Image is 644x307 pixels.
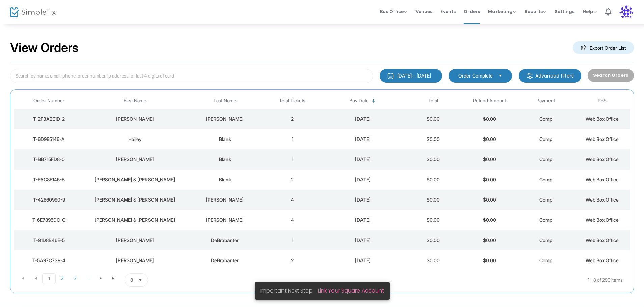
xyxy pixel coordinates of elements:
div: T-5A97C739-4 [16,257,82,264]
div: DeBrabanter [187,257,263,264]
th: Refund Amount [461,93,518,109]
div: Rachel [86,116,184,122]
span: Buy Date [349,98,369,104]
span: Order Number [33,98,64,104]
div: Ken & Michelle Cascardi [86,176,184,183]
span: Important Next Step [260,287,318,295]
td: $0.00 [461,170,518,190]
span: Comp [539,237,552,243]
td: $0.00 [405,250,461,271]
div: T-BB715FD8-0 [16,156,82,163]
div: 9/21/2025 [322,237,403,244]
div: 9/21/2025 [322,217,403,223]
span: Marketing [488,8,516,15]
span: Payment [536,98,555,104]
div: T-91D8B46E-5 [16,237,82,244]
span: PoS [598,98,607,104]
td: $0.00 [461,109,518,129]
span: Venues [415,3,432,20]
span: Comp [539,136,552,142]
td: 2 [264,250,321,271]
td: $0.00 [461,230,518,250]
td: $0.00 [461,210,518,230]
span: Reports [525,8,546,15]
m-button: Export Order List [573,41,634,54]
span: Web Box Office [586,257,619,263]
span: Order Complete [458,72,493,79]
span: Comp [539,257,552,263]
span: Page 3 [69,273,81,283]
td: 1 [264,129,321,149]
span: Go to the next page [98,276,103,281]
div: T-2F3A2E1D-2 [16,116,82,122]
span: Web Box Office [586,197,619,203]
td: 4 [264,190,321,210]
div: Hailey [86,136,184,143]
div: Leslie & Alan [86,217,184,223]
span: Web Box Office [586,116,619,122]
span: Comp [539,156,552,162]
td: $0.00 [405,230,461,250]
div: T-FAC8E145-B [16,176,82,183]
div: Adelman [187,217,263,223]
div: Blank [187,136,263,143]
div: 9/21/2025 [322,176,403,183]
span: Events [440,3,456,20]
button: Select [495,72,505,80]
span: Web Box Office [586,217,619,223]
div: T-6D985146-A [16,136,82,143]
div: Blank [187,176,263,183]
span: 8 [130,277,133,283]
h2: View Orders [10,40,79,55]
div: DeBrabanter [187,237,263,244]
span: Orders [464,3,480,20]
td: $0.00 [461,250,518,271]
div: Data table [14,93,630,271]
m-button: Advanced filters [519,69,581,83]
div: Jeffrey & Joanna Perris [86,196,184,203]
div: Blank [187,156,263,163]
span: Comp [539,217,552,223]
img: filter [526,72,533,79]
th: Total Tickets [264,93,321,109]
td: $0.00 [405,149,461,170]
span: Web Box Office [586,136,619,142]
div: Gannon [187,196,263,203]
th: Total [405,93,461,109]
td: $0.00 [405,210,461,230]
span: Settings [555,3,574,20]
div: [DATE] - [DATE] [397,72,431,79]
input: Search by name, email, phone, order number, ip address, or last 4 digits of card [10,69,373,83]
a: Link Your Square Account [318,287,384,295]
kendo-pager-info: 1 - 8 of 290 items [215,273,623,287]
td: $0.00 [461,190,518,210]
div: Sean [86,156,184,163]
span: Box Office [380,8,407,15]
div: 9/21/2025 [322,196,403,203]
span: Page 2 [56,273,69,283]
span: Go to the last page [111,276,116,281]
td: 1 [264,230,321,250]
div: 9/21/2025 [322,257,403,264]
span: Last Name [214,98,236,104]
span: Web Box Office [586,177,619,182]
span: Web Box Office [586,156,619,162]
td: $0.00 [461,149,518,170]
td: 2 [264,109,321,129]
td: $0.00 [405,170,461,190]
span: Page 1 [42,273,56,284]
span: Go to the next page [94,273,107,283]
button: [DATE] - [DATE] [380,69,442,83]
td: $0.00 [405,129,461,149]
span: Page 4 [81,273,94,283]
span: Comp [539,197,552,203]
td: $0.00 [461,129,518,149]
span: Comp [539,116,552,122]
div: Lieberman [187,116,263,122]
div: T-42860990-9 [16,196,82,203]
span: Sortable [371,98,376,104]
span: Go to the last page [107,273,120,283]
div: Sherry [86,257,184,264]
span: Help [583,8,597,15]
td: $0.00 [405,109,461,129]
